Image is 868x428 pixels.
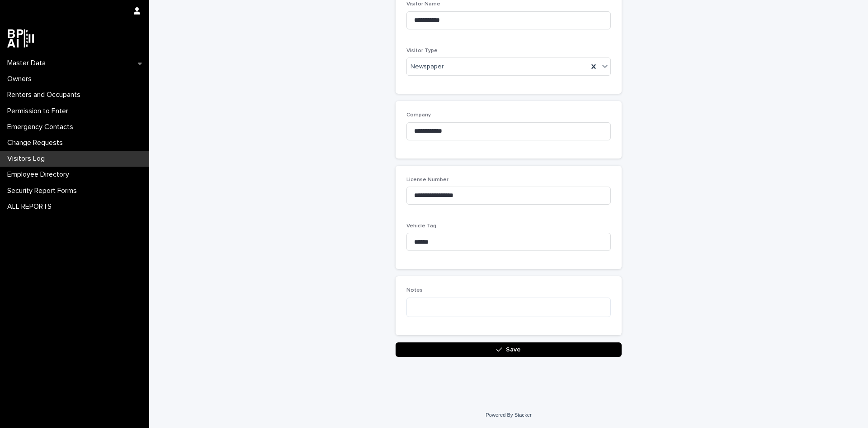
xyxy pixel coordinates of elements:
p: Permission to Enter [4,107,75,115]
button: Save [396,342,622,357]
p: Master Data [4,59,53,67]
span: Newspaper [410,62,444,72]
img: dwgmcNfxSF6WIOOXiGgu [7,29,34,48]
span: Company [406,112,431,118]
span: Visitor Type [406,48,438,53]
p: Renters and Occupants [4,91,88,99]
p: ALL REPORTS [4,202,59,211]
span: Vehicle Tag [406,223,436,229]
span: Save [506,346,521,353]
p: Security Report Forms [4,187,84,195]
a: Powered By Stacker [486,412,531,418]
p: Change Requests [4,139,70,147]
p: Visitors Log [4,154,52,163]
span: Notes [406,288,423,293]
p: Owners [4,75,39,83]
span: Visitor Name [406,1,440,7]
span: License Number [406,177,448,183]
p: Employee Directory [4,170,76,179]
p: Emergency Contacts [4,123,80,131]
